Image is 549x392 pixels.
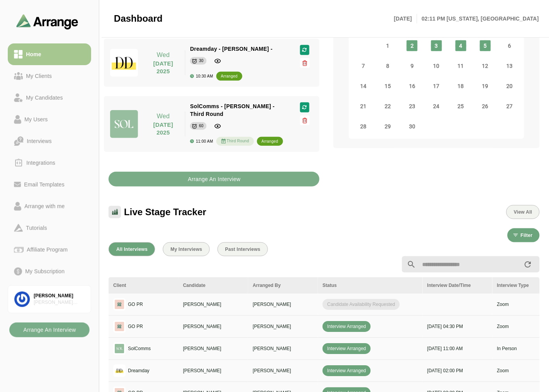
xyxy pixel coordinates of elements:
span: Dreamday - [PERSON_NAME] - [190,46,273,52]
div: Candidate [183,282,243,289]
p: [PERSON_NAME] [183,301,243,308]
div: Home [23,50,44,59]
span: My Interviews [170,247,202,252]
span: Thursday, September 4, 2025 [456,40,466,51]
a: Arrange with me [8,195,91,217]
span: Saturday, September 13, 2025 [504,60,515,71]
img: logo [113,364,126,377]
span: Tuesday, September 16, 2025 [407,81,418,92]
span: Dashboard [114,13,162,24]
span: Monday, September 22, 2025 [382,101,393,112]
span: Thursday, September 11, 2025 [456,60,466,71]
a: Interviews [8,130,91,152]
img: arrangeai-name-small-logo.4d2b8aee.svg [16,14,78,29]
span: Interview Arranged [323,365,371,376]
a: My Candidates [8,87,91,109]
span: Wednesday, September 3, 2025 [431,40,442,51]
span: Tuesday, September 30, 2025 [407,121,418,132]
a: My Clients [8,65,91,87]
span: Friday, September 12, 2025 [480,60,491,71]
div: 60 [199,122,204,130]
div: Client [113,282,174,289]
a: [PERSON_NAME][PERSON_NAME] Associates [8,285,91,313]
a: My Users [8,109,91,130]
span: Sunday, September 28, 2025 [358,121,369,132]
div: My Candidates [23,93,66,102]
p: [PERSON_NAME] [183,323,243,330]
span: Filter [520,233,533,238]
img: logo [113,298,126,311]
img: logo [113,320,126,333]
div: 11:00 AM [190,139,213,143]
img: dreamdayla_logo.jpg [110,49,138,77]
p: GO PR [128,323,143,330]
p: Dreamday [128,367,149,374]
span: Monday, September 8, 2025 [382,60,393,71]
button: Arrange An Interview [109,172,319,187]
div: Affiliate Program [24,245,71,254]
span: Interview Arranged [323,343,371,354]
span: Interview Arranged [323,321,371,332]
p: [DATE] 11:00 AM [427,345,488,352]
span: Friday, September 19, 2025 [480,81,491,92]
p: [PERSON_NAME] [183,367,243,374]
div: Interviews [24,136,55,146]
span: Monday, September 1, 2025 [382,40,393,51]
span: Tuesday, September 23, 2025 [407,101,418,112]
span: Sunday, September 14, 2025 [358,81,369,92]
div: Status [323,282,418,289]
div: Arrange with me [21,202,68,211]
button: Arrange An Interview [9,323,90,337]
span: Monday, September 15, 2025 [382,81,393,92]
button: All Interviews [109,242,155,256]
p: 02:11 PM [US_STATE], [GEOGRAPHIC_DATA] [417,14,539,23]
span: All Interviews [116,247,148,252]
b: Arrange An Interview [188,172,241,187]
span: Saturday, September 27, 2025 [504,101,515,112]
p: GO PR [128,301,143,308]
button: Filter [508,228,540,242]
div: Arranged By [253,282,313,289]
span: Thursday, September 25, 2025 [456,101,466,112]
span: Friday, September 26, 2025 [480,101,491,112]
i: appended action [523,260,533,269]
p: [DATE] 04:30 PM [427,323,488,330]
div: 30 [199,57,204,65]
span: Wednesday, September 10, 2025 [431,60,442,71]
p: [DATE] 02:00 PM [427,367,488,374]
span: Live Stage Tracker [124,206,206,218]
p: Wed [146,112,181,121]
span: Sunday, September 21, 2025 [358,101,369,112]
div: My Users [21,115,51,124]
b: Arrange An Interview [23,323,76,337]
p: [DATE] 2025 [146,60,181,75]
p: [PERSON_NAME] [183,345,243,352]
span: Thursday, September 18, 2025 [456,81,466,92]
p: [PERSON_NAME] [253,301,313,308]
div: [PERSON_NAME] [34,293,85,299]
p: [PERSON_NAME] [253,323,313,330]
span: Monday, September 29, 2025 [382,121,393,132]
a: Email Templates [8,174,91,195]
span: Wednesday, September 24, 2025 [431,101,442,112]
p: [PERSON_NAME] [253,345,313,352]
img: solcomms_logo.jpg [110,110,138,138]
div: Integrations [23,158,59,168]
p: Wed [146,50,181,60]
a: My Subscription [8,261,91,282]
span: Candidate Availability Requested [323,299,400,310]
div: [PERSON_NAME] Associates [34,299,85,306]
p: [PERSON_NAME] [253,367,313,374]
div: Tutorials [23,223,50,233]
span: Tuesday, September 2, 2025 [407,40,418,51]
div: Interview Date/Time [427,282,488,289]
div: arranged [262,138,278,145]
span: Saturday, September 6, 2025 [504,40,515,51]
button: View All [506,205,540,219]
a: Integrations [8,152,91,174]
span: SolComms - [PERSON_NAME] - Third Round [190,103,274,117]
p: [DATE] 2025 [146,121,181,136]
a: Tutorials [8,217,91,239]
span: Sunday, September 7, 2025 [358,60,369,71]
span: Friday, September 5, 2025 [480,40,491,51]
